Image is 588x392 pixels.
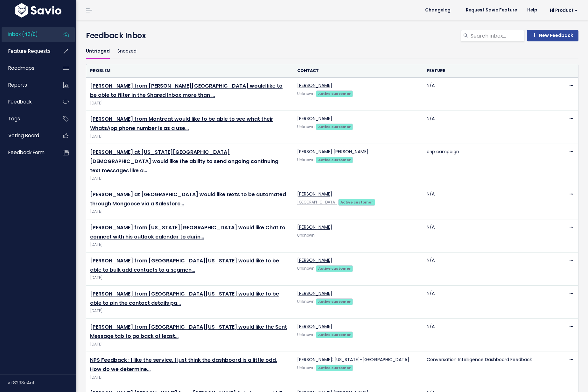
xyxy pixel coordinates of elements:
[90,100,290,107] span: [DATE]
[297,157,315,162] span: Unknown
[297,124,315,129] span: Unknown
[522,5,542,15] a: Help
[90,290,279,307] a: [PERSON_NAME] from [GEOGRAPHIC_DATA][US_STATE] would like to be able to pin the contact details pa…
[8,149,45,156] span: Feedback form
[297,266,315,271] span: Unknown
[2,61,53,75] a: Roadmaps
[318,91,351,96] strong: Active customer
[8,82,27,88] span: Reports
[90,241,290,248] span: [DATE]
[8,65,34,71] span: Roadmaps
[423,111,552,144] td: N/A
[297,356,409,363] a: [PERSON_NAME]: [US_STATE]-[GEOGRAPHIC_DATA]
[297,115,332,122] a: [PERSON_NAME]
[90,323,287,340] a: [PERSON_NAME] from [GEOGRAPHIC_DATA][US_STATE] would like the Sent Message tab to go back at least…
[90,115,273,132] a: [PERSON_NAME] from Montreat would like to be able to see what their WhatsApp phone number is as a...
[2,145,53,160] a: Feedback form
[90,224,285,240] a: [PERSON_NAME] from [US_STATE][GEOGRAPHIC_DATA] would like Chat to connect with his outlook calend...
[318,124,351,129] strong: Active customer
[14,3,63,18] img: logo-white.9d6f32f41409.svg
[90,133,290,140] span: [DATE]
[90,148,278,174] a: [PERSON_NAME] at [US_STATE][GEOGRAPHIC_DATA][DEMOGRAPHIC_DATA] would like the ability to send ong...
[90,274,290,281] span: [DATE]
[90,341,290,348] span: [DATE]
[316,331,353,338] a: Active customer
[423,64,552,77] th: Feature
[316,156,353,163] a: Active customer
[297,200,337,205] a: [GEOGRAPHIC_DATA]
[297,233,315,238] span: Unknown
[423,285,552,318] td: N/A
[423,318,552,352] td: N/A
[90,208,290,215] span: [DATE]
[423,78,552,111] td: N/A
[297,191,332,197] a: [PERSON_NAME]
[423,186,552,219] td: N/A
[297,323,332,330] a: [PERSON_NAME]
[338,199,375,205] a: Active customer
[316,123,353,130] a: Active customer
[2,78,53,92] a: Reports
[8,31,38,38] span: Inbox (43/0)
[90,308,290,314] span: [DATE]
[316,265,353,271] a: Active customer
[318,365,351,370] strong: Active customer
[427,148,459,155] a: drip campaign
[318,266,351,271] strong: Active customer
[2,128,53,143] a: Voting Board
[297,257,332,263] a: [PERSON_NAME]
[316,90,353,96] a: Active customer
[86,30,578,41] h4: Feedback Inbox
[90,356,277,373] a: NPS Feedback : I like the service, I just think the dashboard is a little odd. How do we determine…
[461,5,522,15] a: Request Savio Feature
[8,48,51,54] span: Feature Requests
[542,5,583,15] a: Hi Product
[297,365,315,370] span: Unknown
[8,374,76,391] div: v.f8293e4a1
[8,115,20,122] span: Tags
[297,82,332,89] a: [PERSON_NAME]
[470,30,524,41] input: Search inbox...
[8,132,39,139] span: Voting Board
[90,175,290,182] span: [DATE]
[86,44,578,59] ul: Filter feature requests
[316,298,353,304] a: Active customer
[2,27,53,42] a: Inbox (43/0)
[90,374,290,381] span: [DATE]
[427,356,532,363] a: Conversation Intelligence Dashboard Feedback
[297,224,332,230] a: [PERSON_NAME]
[297,290,332,296] a: [PERSON_NAME]
[90,82,283,99] a: [PERSON_NAME] from [PERSON_NAME][GEOGRAPHIC_DATA] would like to be able to filter in the Shared I...
[90,257,279,274] a: [PERSON_NAME] from [GEOGRAPHIC_DATA][US_STATE] would like to be able to bulk add contacts to a se...
[293,64,423,77] th: Contact
[2,111,53,126] a: Tags
[8,98,31,105] span: Feedback
[316,364,353,371] a: Active customer
[86,64,293,77] th: Problem
[527,30,578,41] a: New Feedback
[318,332,351,337] strong: Active customer
[297,299,315,304] span: Unknown
[340,200,373,205] strong: Active customer
[297,332,315,337] span: Unknown
[423,219,552,252] td: N/A
[117,44,136,59] a: Snoozed
[318,299,351,304] strong: Active customer
[2,44,53,59] a: Feature Requests
[318,157,351,162] strong: Active customer
[297,91,315,96] span: Unknown
[86,44,110,59] a: Untriaged
[550,8,578,13] span: Hi Product
[425,8,451,12] span: Changelog
[297,148,368,155] a: [PERSON_NAME] [PERSON_NAME]
[423,252,552,285] td: N/A
[2,95,53,109] a: Feedback
[90,191,286,207] a: [PERSON_NAME] at [GEOGRAPHIC_DATA] would like texts to be automated through Mongoose via a Salesf...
